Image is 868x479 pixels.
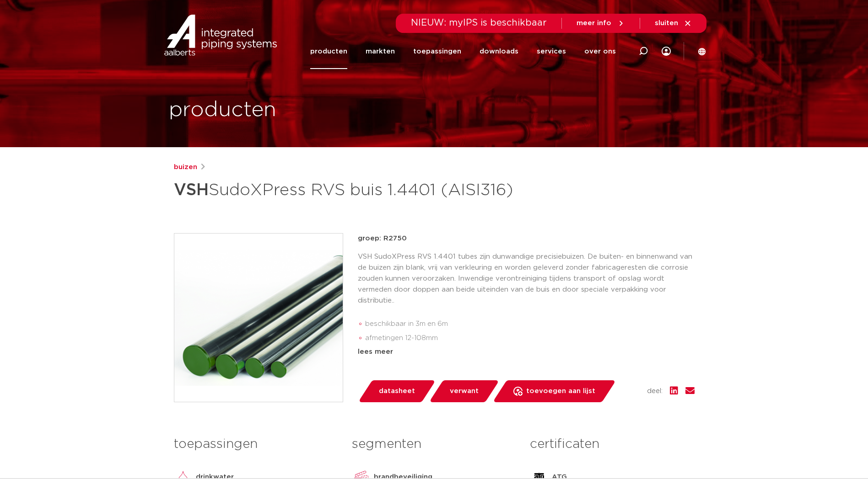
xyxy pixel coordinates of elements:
li: beschikbaar in 3m en 6m [365,317,695,331]
h3: segmenten [352,435,516,453]
span: deel: [647,386,663,397]
h1: producten [169,96,276,125]
a: toepassingen [413,34,461,69]
span: sluiten [655,20,678,27]
span: NIEUW: myIPS is beschikbaar [411,18,547,27]
a: services [537,34,566,69]
img: Product Image for VSH SudoXPress RVS buis 1.4401 (AISI316) [174,234,343,402]
li: afmetingen 12-108mm [365,331,695,346]
a: markten [366,34,395,69]
a: buizen [174,162,197,173]
span: meer info [577,20,611,27]
h1: SudoXPress RVS buis 1.4401 (AISI316) [174,176,518,204]
p: VSH SudoXPress RVS 1.4401 tubes zijn dunwandige precisiebuizen. De buiten- en binnenwand van de b... [358,251,695,306]
a: producten [310,34,347,69]
div: lees meer [358,346,695,357]
span: toevoegen aan lijst [526,384,595,399]
span: verwant [450,384,479,399]
a: verwant [429,380,499,402]
span: datasheet [379,384,415,399]
nav: Menu [310,34,616,69]
a: over ons [584,34,616,69]
a: datasheet [358,380,436,402]
a: meer info [577,19,625,27]
p: groep: R2750 [358,233,695,244]
h3: toepassingen [174,435,338,453]
strong: VSH [174,182,209,198]
a: downloads [480,34,518,69]
a: sluiten [655,19,692,27]
h3: certificaten [530,435,694,453]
